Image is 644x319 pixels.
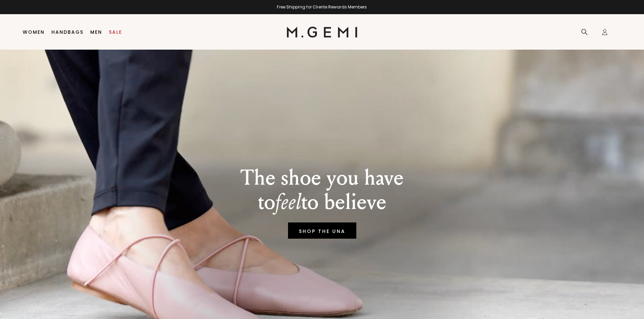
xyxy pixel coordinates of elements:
img: M.Gemi [287,27,357,37]
a: Handbags [51,29,84,35]
a: Men [90,29,102,35]
em: feel [275,189,301,215]
a: Women [23,29,45,35]
p: to to believe [240,190,404,214]
a: Sale [109,29,122,35]
p: The shoe you have [240,166,404,190]
a: SHOP THE UNA [288,222,356,239]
